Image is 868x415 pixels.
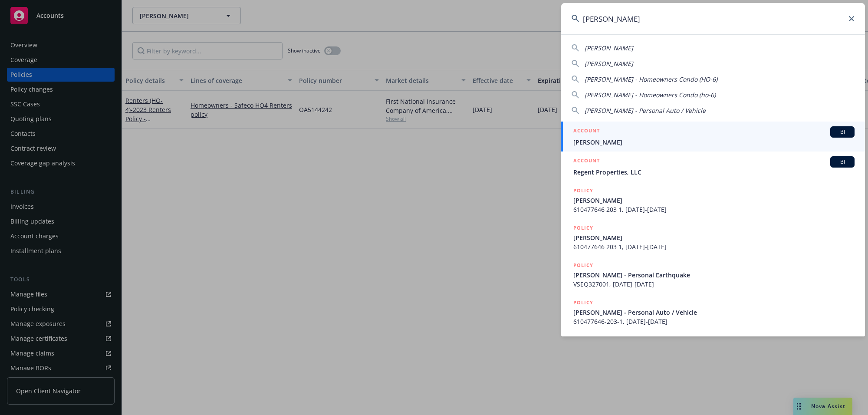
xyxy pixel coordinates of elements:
[834,158,851,166] span: BI
[573,205,855,214] span: 610477646 203 1, [DATE]-[DATE]
[561,152,865,181] a: ACCOUNTBIRegent Properties, LLC
[834,128,851,136] span: BI
[585,91,716,99] span: [PERSON_NAME] - Homeowners Condo (ho-6)
[561,331,865,368] a: POLICY
[561,256,865,293] a: POLICY[PERSON_NAME] - Personal EarthquakeVSEQ327001, [DATE]-[DATE]
[573,280,855,289] span: VSEQ327001, [DATE]-[DATE]
[573,242,855,251] span: 610477646 203 1, [DATE]-[DATE]
[585,44,633,52] span: [PERSON_NAME]
[573,196,855,205] span: [PERSON_NAME]
[573,233,855,242] span: [PERSON_NAME]
[573,168,855,177] span: Regent Properties, LLC
[585,106,706,115] span: [PERSON_NAME] - Personal Auto / Vehicle
[561,122,865,152] a: ACCOUNTBI[PERSON_NAME]
[573,270,855,280] span: [PERSON_NAME] - Personal Earthquake
[573,156,600,167] h5: ACCOUNT
[573,138,855,147] span: [PERSON_NAME]
[573,298,593,307] h5: POLICY
[573,261,593,270] h5: POLICY
[573,317,855,326] span: 610477646-203-1, [DATE]-[DATE]
[561,219,865,256] a: POLICY[PERSON_NAME]610477646 203 1, [DATE]-[DATE]
[561,3,865,34] input: Search...
[573,308,855,317] span: [PERSON_NAME] - Personal Auto / Vehicle
[561,293,865,331] a: POLICY[PERSON_NAME] - Personal Auto / Vehicle610477646-203-1, [DATE]-[DATE]
[561,181,865,219] a: POLICY[PERSON_NAME]610477646 203 1, [DATE]-[DATE]
[573,336,593,344] h5: POLICY
[585,59,633,68] span: [PERSON_NAME]
[573,126,600,137] h5: ACCOUNT
[573,224,593,232] h5: POLICY
[573,186,593,195] h5: POLICY
[585,75,717,83] span: [PERSON_NAME] - Homeowners Condo (HO-6)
